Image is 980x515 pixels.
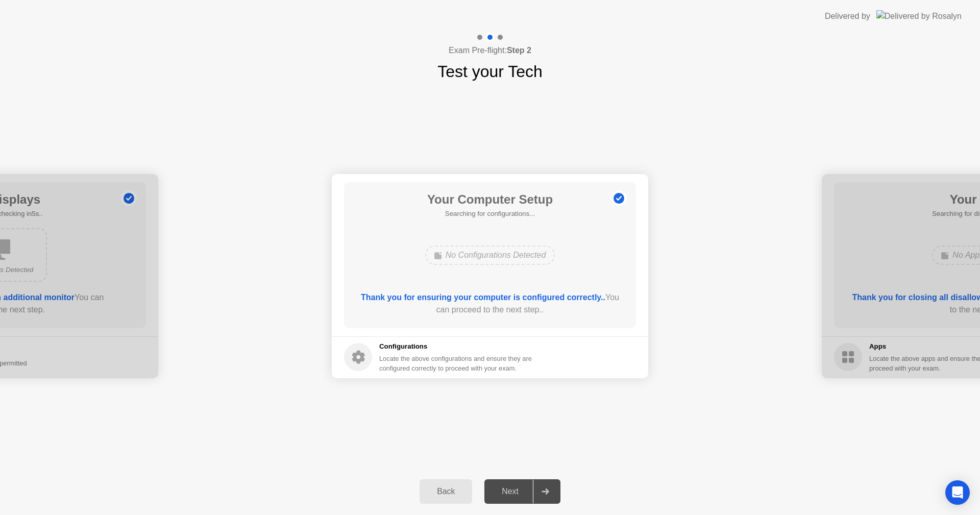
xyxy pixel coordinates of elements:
[361,293,605,302] b: Thank you for ensuring your computer is configured correctly..
[449,44,531,57] h4: Exam Pre-flight:
[420,479,472,504] button: Back
[484,479,560,504] button: Next
[945,480,970,505] div: Open Intercom Messenger
[425,246,555,265] div: No Configurations Detected
[359,291,622,316] div: You can proceed to the next step..
[876,10,962,22] img: Delivered by Rosalyn
[423,487,469,496] div: Back
[507,46,531,55] b: Step 2
[437,59,543,84] h1: Test your Tech
[427,190,553,209] h1: Your Computer Setup
[825,10,870,22] div: Delivered by
[379,341,534,352] h5: Configurations
[427,209,553,219] h5: Searching for configurations...
[487,487,533,496] div: Next
[379,354,534,373] div: Locate the above configurations and ensure they are configured correctly to proceed with your exam.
